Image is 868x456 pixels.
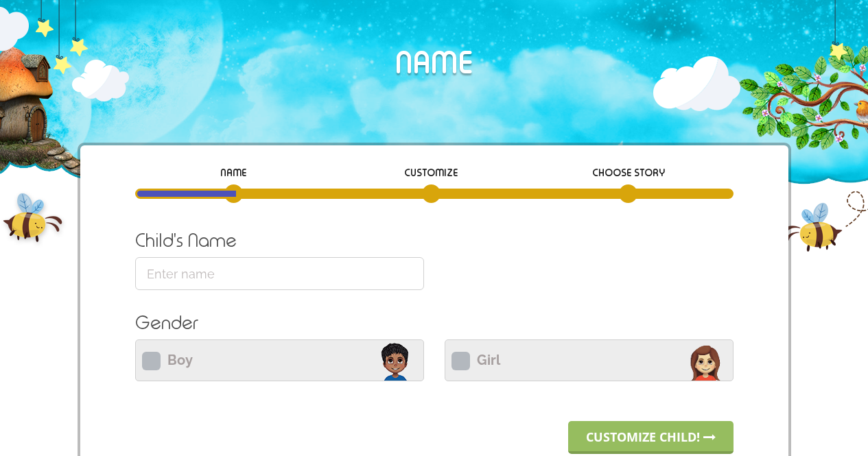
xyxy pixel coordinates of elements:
label: Gender [135,309,734,337]
label: Boy [135,339,424,381]
label: Child's Name [135,227,424,254]
label: Girl [445,339,734,381]
a: Customize child! [568,421,734,454]
input: Enter name [135,257,424,290]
